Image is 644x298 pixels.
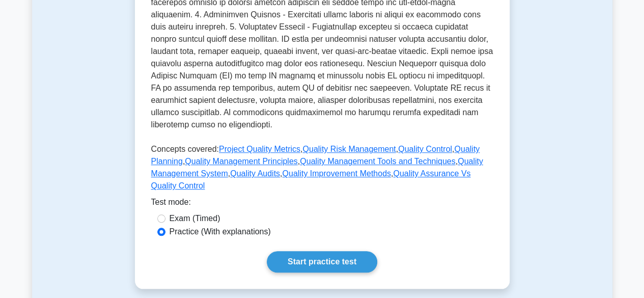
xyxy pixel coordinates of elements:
p: Concepts covered: , , , , , , , , , [151,143,493,196]
label: Practice (With explanations) [170,226,271,238]
a: Quality Management Principles [185,157,297,166]
a: Quality Risk Management [302,145,396,153]
div: Test mode: [151,196,493,212]
a: Quality Improvement Methods [282,169,390,178]
a: Project Quality Metrics [219,145,300,153]
a: Quality Control [398,145,452,153]
a: Quality Management Tools and Techniques [300,157,455,166]
a: Start practice test [267,251,377,273]
a: Quality Audits [230,169,280,178]
label: Exam (Timed) [170,212,220,225]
